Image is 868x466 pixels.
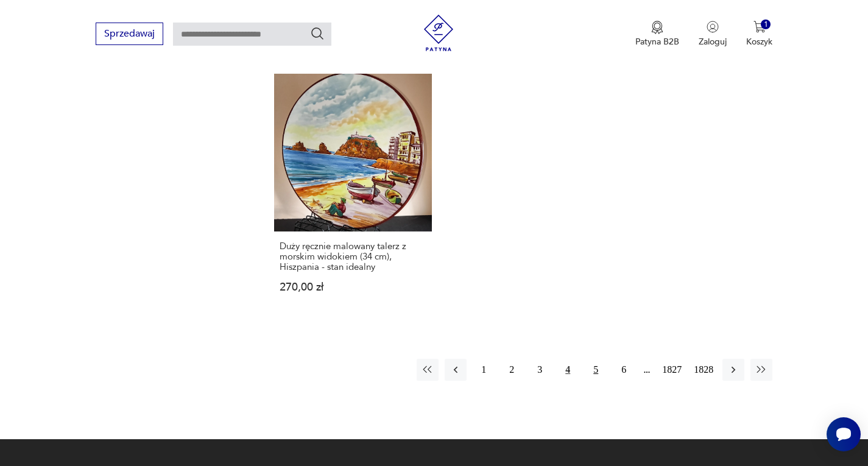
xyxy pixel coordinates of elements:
[746,21,772,48] button: 1Koszyk
[707,21,719,33] img: Ikonka użytkownika
[274,74,432,317] a: Duży ręcznie malowany talerz z morskim widokiem (34 cm), Hiszpania - stan idealnyDuży ręcznie mal...
[280,282,427,292] p: 270,00 zł
[635,21,679,48] button: Patyna B2B
[753,21,766,33] img: Ikona koszyka
[699,36,727,48] p: Zaloguj
[761,19,771,30] div: 1
[746,36,772,48] p: Koszyk
[557,359,579,381] button: 4
[691,359,716,381] button: 1828
[529,359,551,381] button: 3
[635,36,679,48] p: Patyna B2B
[585,359,607,381] button: 5
[310,26,325,41] button: Szukaj
[699,21,727,48] button: Zaloguj
[280,241,427,272] h3: Duży ręcznie malowany talerz z morskim widokiem (34 cm), Hiszpania - stan idealny
[635,21,679,48] a: Ikona medaluPatyna B2B
[651,21,663,34] img: Ikona medalu
[659,359,685,381] button: 1827
[613,359,635,381] button: 6
[96,23,163,45] button: Sprzedawaj
[473,359,495,381] button: 1
[827,417,861,451] iframe: Smartsupp widget button
[96,30,163,39] a: Sprzedawaj
[501,359,523,381] button: 2
[420,15,457,51] img: Patyna - sklep z meblami i dekoracjami vintage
